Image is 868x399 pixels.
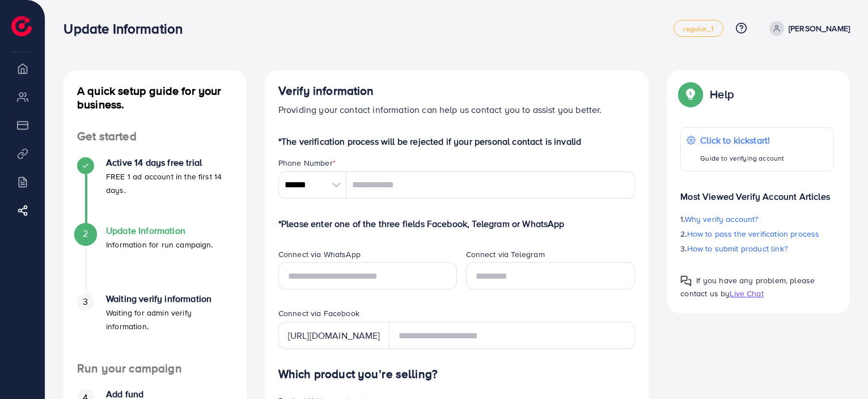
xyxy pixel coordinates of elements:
p: Guide to verifying account [700,152,784,165]
h3: Update Information [63,20,192,37]
h4: Get started [63,129,247,144]
img: Popup guide [680,275,692,287]
p: Providing your contact information can help us contact you to assist you better. [278,103,636,116]
p: 3. [680,242,834,255]
span: If you have any problem, please contact us by [680,275,815,299]
li: Waiting verify information [63,293,247,362]
h4: Active 14 days free trial [106,157,233,168]
h4: Update Information [106,225,213,236]
h4: Waiting verify information [106,293,233,304]
p: Information for run campaign. [106,238,213,251]
span: 3 [83,295,88,308]
a: [PERSON_NAME] [765,21,850,36]
a: regular_1 [674,20,723,37]
h4: Verify information [278,84,636,98]
label: Connect via Telegram [466,249,545,260]
span: How to pass the verification process [687,228,820,240]
img: logo [11,16,32,36]
p: Waiting for admin verify information. [106,306,233,333]
li: Update Information [63,225,247,293]
p: Click to kickstart! [700,133,784,147]
h4: Run your campaign [63,362,247,376]
p: Help [710,87,734,101]
label: Connect via WhatsApp [278,249,361,260]
p: *Please enter one of the three fields Facebook, Telegram or WhatsApp [278,217,636,230]
p: [PERSON_NAME] [789,22,850,35]
p: Most Viewed Verify Account Articles [680,180,834,203]
span: Live Chat [730,288,763,299]
div: [URL][DOMAIN_NAME] [278,322,389,349]
h4: Which product you’re selling? [278,367,636,381]
label: Connect via Facebook [278,308,359,319]
span: regular_1 [683,25,713,32]
label: Phone Number [278,157,336,169]
span: 2 [83,227,88,240]
img: Popup guide [680,84,701,104]
p: 1. [680,212,834,226]
p: FREE 1 ad account in the first 14 days. [106,170,233,197]
p: 2. [680,227,834,241]
h4: A quick setup guide for your business. [63,84,247,111]
p: *The verification process will be rejected if your personal contact is invalid [278,135,636,148]
span: Why verify account? [685,213,759,225]
li: Active 14 days free trial [63,157,247,225]
span: How to submit product link? [687,243,787,254]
